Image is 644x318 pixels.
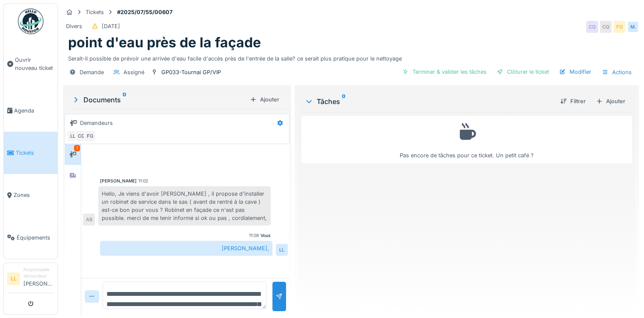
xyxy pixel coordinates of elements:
div: Demandeurs [80,119,113,127]
div: Demande [80,68,104,76]
div: Vous [260,232,271,239]
sup: 0 [123,95,126,105]
div: Tickets [86,8,104,16]
div: Ajouter [246,94,283,105]
div: FG [84,130,96,142]
div: Modifier [556,66,595,78]
div: 1 [74,145,80,151]
div: CQ [600,21,612,33]
div: Serait-il possible de prévoir une arrivée d'eau facile d'accès près de l'entrée de la salle? ce s... [68,51,634,63]
h1: point d'eau près de la façade [68,35,261,51]
div: LL [276,244,288,256]
div: 11:08 [249,232,259,239]
sup: 0 [342,96,346,107]
div: CQ [75,130,87,142]
div: Actions [598,66,635,78]
div: Responsable demandeur [23,266,54,280]
div: LL [67,130,79,142]
div: [PERSON_NAME], [100,241,272,256]
span: Tickets [16,149,54,157]
div: Filtrer [557,95,589,107]
span: Zones [14,191,54,199]
div: Hello, Je viens d'avoir [PERSON_NAME] , il propose d'installer un robinet de service dans le sas ... [98,186,271,226]
strong: #2025/07/55/00607 [114,8,176,16]
a: Agenda [4,90,57,132]
div: Terminer & valider les tâches [399,66,490,78]
div: Assigné [123,68,144,76]
a: Tickets [4,132,57,174]
img: Badge_color-CXgf-gQk.svg [18,9,43,34]
div: AB [83,214,95,225]
div: Divers [66,22,82,30]
span: Ouvrir nouveau ticket [15,56,54,72]
span: Équipements [17,234,54,242]
div: Pas encore de tâches pour ce ticket. Un petit café ? [307,120,627,159]
div: [PERSON_NAME] [100,178,137,184]
div: Documents [72,95,246,105]
div: [DATE] [102,22,120,30]
div: Tâches [305,96,553,107]
li: LL [7,272,20,285]
li: [PERSON_NAME] [23,266,54,291]
div: M. [627,21,639,33]
a: Équipements [4,217,57,259]
a: LL Responsable demandeur[PERSON_NAME] [7,266,54,293]
div: GP033-Tournai GP/VIP [161,68,221,76]
div: FG [613,21,625,33]
span: Agenda [14,107,54,115]
a: Zones [4,174,57,216]
div: 11:02 [138,178,148,184]
div: Ajouter [592,95,629,107]
div: Clôturer le ticket [493,66,552,78]
a: Ouvrir nouveau ticket [4,39,57,90]
div: CQ [586,21,598,33]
